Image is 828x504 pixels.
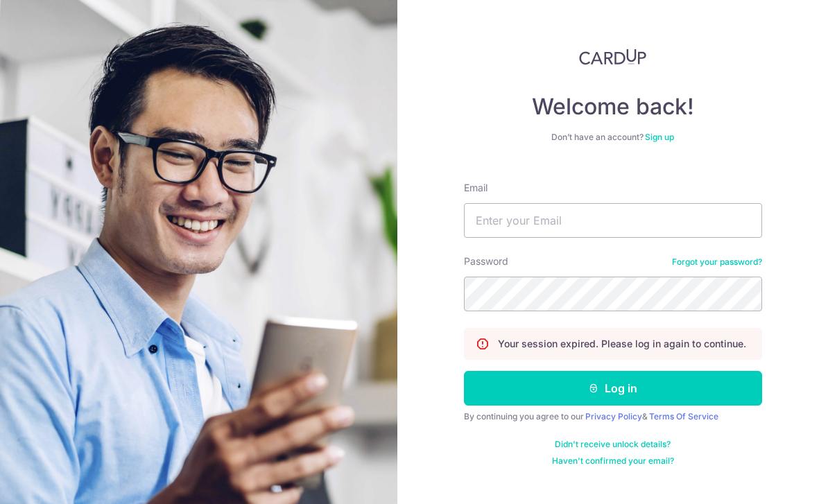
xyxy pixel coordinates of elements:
[464,132,762,143] div: Don’t have an account?
[579,49,647,65] img: CardUp Logo
[645,132,674,142] a: Sign up
[464,254,508,268] label: Password
[464,181,488,195] label: Email
[672,257,762,268] a: Forgot your password?
[464,203,762,238] input: Enter your Email
[552,455,674,467] a: Haven't confirmed your email?
[464,93,762,121] h4: Welcome back!
[464,411,762,422] div: By continuing you agree to our &
[585,411,642,422] a: Privacy Policy
[649,411,718,422] a: Terms Of Service
[464,371,762,406] button: Log in
[555,439,671,450] a: Didn't receive unlock details?
[498,337,746,351] p: Your session expired. Please log in again to continue.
